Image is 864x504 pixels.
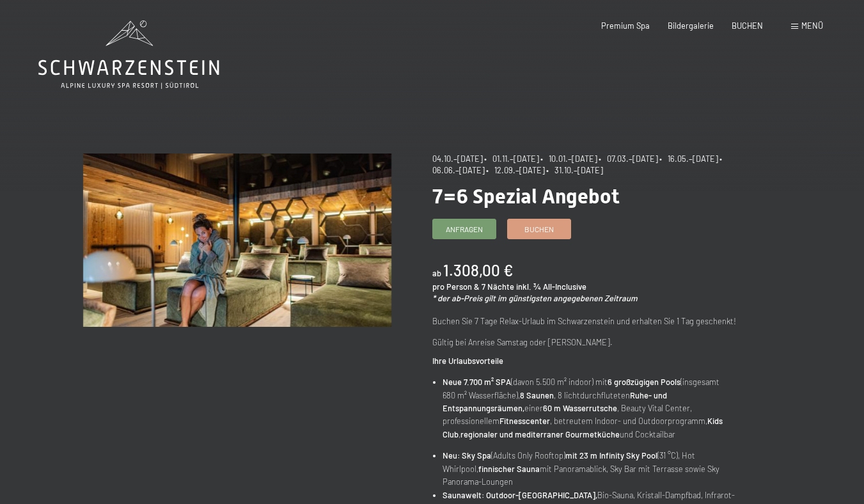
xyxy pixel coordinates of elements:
[432,315,741,327] p: Buchen Sie 7 Tage Relax-Urlaub im Schwarzenstein und erhalten Sie 1 Tag geschenkt!
[443,450,491,461] strong: Neu: Sky Spa
[432,356,503,366] strong: Ihre Urlaubsvorteile
[601,20,650,31] a: Premium Spa
[443,261,513,280] b: 1.308,00 €
[732,20,763,31] a: BUCHEN
[443,449,740,488] li: (Adults Only Rooftop) (31 °C), Hot Whirlpool, mit Panoramablick, Sky Bar mit Terrasse sowie Sky P...
[460,429,620,439] strong: regionaler und mediterraner Gourmetküche
[443,416,723,439] strong: Kids Club
[432,184,620,209] span: 7=6 Spezial Angebot
[443,375,740,441] li: (davon 5.500 m² indoor) mit (insgesamt 680 m² Wasserfläche), , 8 lichtdurchfluteten einer , Beaut...
[432,154,726,175] span: • 06.06.–[DATE]
[432,154,483,164] span: 04.10.–[DATE]
[446,224,483,235] span: Anfragen
[486,165,545,175] span: • 12.09.–[DATE]
[432,293,638,303] em: * der ab-Preis gilt im günstigsten angegebenen Zeitraum
[508,219,570,239] a: Buchen
[659,154,718,164] span: • 16.05.–[DATE]
[432,281,480,292] span: pro Person &
[565,450,657,461] strong: mit 23 m Infinity Sky Pool
[499,416,550,426] strong: Fitnesscenter
[432,268,441,278] span: ab
[432,336,741,349] p: Gültig bei Anreise Samstag oder [PERSON_NAME].
[516,281,586,292] span: inkl. ¾ All-Inclusive
[433,219,496,239] a: Anfragen
[524,224,554,235] span: Buchen
[543,403,617,413] strong: 60 m Wasserrutsche
[801,20,823,31] span: Menü
[478,464,540,474] strong: finnischer Sauna
[443,390,667,413] strong: Ruhe- und Entspannungsräumen,
[484,154,539,164] span: • 01.11.–[DATE]
[482,281,514,292] span: 7 Nächte
[599,154,658,164] span: • 07.03.–[DATE]
[83,154,391,327] img: 7=6 Spezial Angebot
[520,390,554,400] strong: 8 Saunen
[668,20,714,31] a: Bildergalerie
[608,377,680,387] strong: 6 großzügigen Pools
[540,154,597,164] span: • 10.01.–[DATE]
[546,165,603,175] span: • 31.10.–[DATE]
[443,377,511,387] strong: Neue 7.700 m² SPA
[443,490,597,500] strong: Saunawelt: Outdoor-[GEOGRAPHIC_DATA],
